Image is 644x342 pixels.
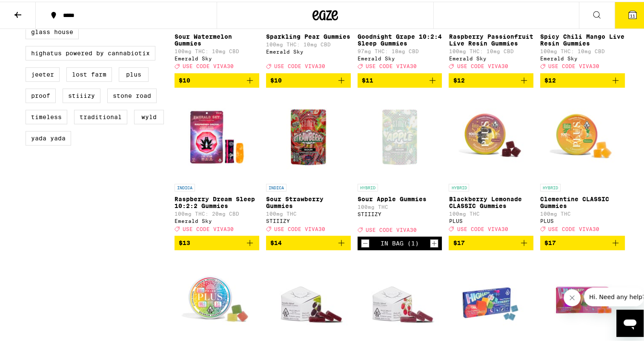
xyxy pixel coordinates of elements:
span: USE CODE VIVA30 [457,62,508,67]
button: Add to bag [540,234,625,248]
button: Add to bag [358,71,442,86]
label: Proof [26,87,56,101]
div: In Bag (1) [381,238,419,245]
label: Glass House [26,23,79,37]
label: STIIIZY [63,87,100,101]
p: 100mg THC [540,209,625,215]
label: PLUS [119,66,149,80]
p: Goodnight Grape 10:2:4 Sleep Gummies [358,31,442,45]
img: Emerald Sky - Raspberry Dream Sleep 10:2:2 Gummies [175,93,259,178]
div: PLUS [540,217,625,222]
p: 100mg THC: 20mg CBD [175,209,259,215]
button: Add to bag [175,234,259,248]
p: Sparkling Pear Gummies [266,31,351,38]
img: PLUS - Limited Edition Pride Rainbow Sherbet Gummies [175,255,259,340]
label: WYLD [134,108,164,123]
label: Timeless [26,108,67,123]
span: USE CODE VIVA30 [457,224,508,230]
span: $10 [270,75,282,82]
img: Highatus Powered by Cannabiotix - Blueberry 1:1:1 Gummies [449,255,533,340]
span: USE CODE VIVA30 [366,62,417,67]
p: 100mg THC: 10mg CBD [449,47,533,52]
p: 100mg THC: 10mg CBD [540,47,625,52]
p: Raspberry Passionfruit Live Resin Gummies [449,31,533,45]
div: Emerald Sky [449,54,533,60]
p: Blackberry Lemonade CLASSIC Gummies [449,194,533,208]
iframe: Close message [564,288,581,305]
span: $13 [179,238,190,245]
p: Sour Strawberry Gummies [266,194,351,208]
p: Spicy Chili Mango Live Resin Gummies [540,31,625,45]
a: Open page for Sour Apple Gummies from STIIIZY [358,93,442,235]
span: $12 [544,75,556,82]
img: PLUS - Blackberry Lemonade CLASSIC Gummies [449,93,533,178]
span: USE CODE VIVA30 [548,62,599,67]
p: 100mg THC: 10mg CBD [175,47,259,52]
p: INDICA [175,182,195,190]
button: Decrement [361,237,369,246]
label: Lost Farm [66,66,112,80]
span: USE CODE VIVA30 [366,225,417,231]
span: $17 [544,238,556,245]
p: HYBRID [449,182,469,190]
label: Stone Road [107,87,157,101]
div: Emerald Sky [266,47,351,53]
img: STIIIZY - Sour Strawberry Gummies [266,93,351,178]
img: Highatus Powered by Cannabiotix - Watermelon Sour Gummies [540,255,625,340]
span: $14 [270,238,282,245]
span: USE CODE VIVA30 [183,62,234,67]
div: PLUS [449,217,533,222]
p: HYBRID [358,182,378,190]
div: Emerald Sky [175,217,259,222]
a: Open page for Raspberry Dream Sleep 10:2:2 Gummies from Emerald Sky [175,93,259,234]
div: Emerald Sky [175,54,259,60]
p: Clementine CLASSIC Gummies [540,194,625,208]
p: Sour Watermelon Gummies [175,31,259,45]
span: $10 [179,75,190,82]
button: Add to bag [540,71,625,86]
button: Add to bag [266,234,351,248]
div: STIIIZY [358,210,442,215]
span: 11 [630,11,635,17]
p: 100mg THC [449,209,533,215]
iframe: Message from company [584,286,644,305]
p: 100mg THC [266,209,351,215]
button: Add to bag [175,71,259,86]
span: USE CODE VIVA30 [274,224,325,230]
label: Traditional [74,108,127,123]
label: Highatus Powered by Cannabiotix [26,44,155,59]
p: 100mg THC: 10mg CBD [266,40,351,46]
span: USE CODE VIVA30 [548,224,599,230]
span: USE CODE VIVA30 [183,224,234,230]
div: Emerald Sky [358,54,442,60]
p: 100mg THC [358,202,442,208]
button: Add to bag [266,71,351,86]
div: Emerald Sky [540,54,625,60]
img: PLUS - Clementine CLASSIC Gummies [540,93,625,178]
div: STIIIZY [266,217,351,222]
a: Open page for Clementine CLASSIC Gummies from PLUS [540,93,625,234]
span: $17 [453,238,464,245]
p: Raspberry Dream Sleep 10:2:2 Gummies [175,194,259,208]
span: $11 [362,75,373,82]
a: Open page for Blackberry Lemonade CLASSIC Gummies from PLUS [449,93,533,234]
a: Open page for Sour Strawberry Gummies from STIIIZY [266,93,351,234]
button: Add to bag [449,234,533,248]
button: Add to bag [449,71,533,86]
iframe: Button to launch messaging window [616,308,644,335]
span: USE CODE VIVA30 [274,62,325,67]
p: HYBRID [540,182,561,190]
p: INDICA [266,182,286,190]
p: 97mg THC: 18mg CBD [358,47,442,52]
span: Hi. Need any help? [5,6,61,13]
label: Jeeter [26,66,60,80]
p: Sour Apple Gummies [358,194,442,201]
img: WYLD - Marionberry Gummies [266,255,351,340]
button: Increment [430,237,438,246]
span: $12 [453,75,464,82]
img: WYLD - Raspberry Gummies [358,255,442,340]
label: Yada Yada [26,129,71,144]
